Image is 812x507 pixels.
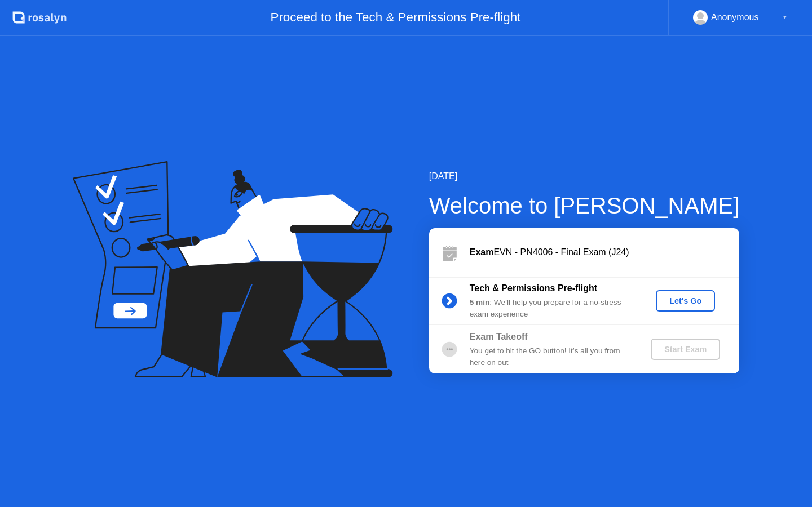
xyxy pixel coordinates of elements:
button: Let's Go [656,290,715,312]
div: Welcome to [PERSON_NAME] [429,189,740,223]
div: You get to hit the GO button! It’s all you from here on out [470,345,632,368]
button: Start Exam [651,339,720,360]
div: Anonymous [711,10,759,25]
div: Start Exam [655,345,716,354]
div: [DATE] [429,170,740,183]
b: Tech & Permissions Pre-flight [470,283,597,293]
b: Exam Takeoff [470,332,528,341]
div: : We’ll help you prepare for a no-stress exam experience [470,297,632,320]
b: 5 min [470,298,490,306]
div: ▼ [782,10,788,25]
div: Let's Go [660,296,710,305]
b: Exam [470,247,494,257]
div: EVN - PN4006 - Final Exam (J24) [470,246,739,259]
